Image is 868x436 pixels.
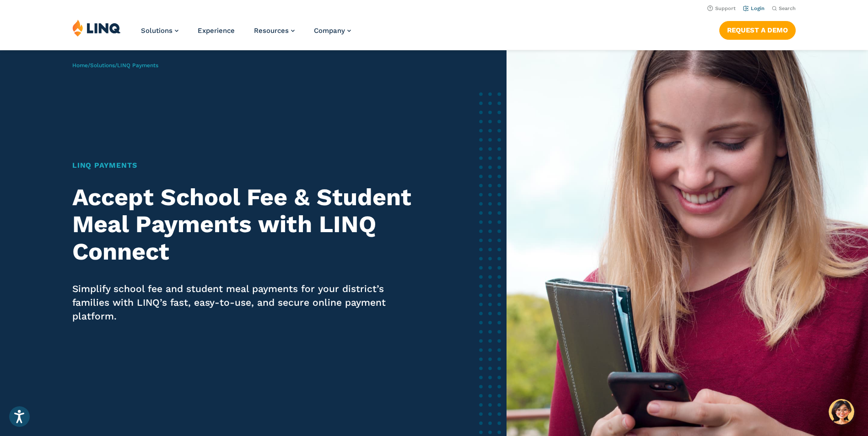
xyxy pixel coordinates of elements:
button: Open Search Bar [772,5,796,12]
nav: Button Navigation [719,19,796,39]
a: Login [743,5,765,11]
button: Hello, have a question? Let’s chat. [829,399,854,425]
a: Resources [254,27,295,35]
a: Home [72,62,88,69]
h1: LINQ Payments [72,160,414,171]
p: Simplify school fee and student meal payments for your district’s families with LINQ’s fast, easy... [72,282,414,323]
a: Company [314,27,351,35]
h2: Accept School Fee & Student Meal Payments with LINQ Connect [72,184,414,266]
a: Request a Demo [719,21,796,39]
span: Solutions [141,27,173,35]
span: / / [72,62,158,69]
a: Experience [198,27,235,35]
nav: Primary Navigation [141,19,351,49]
span: Search [779,5,796,11]
img: LINQ | K‑12 Software [72,19,121,37]
a: Solutions [90,62,115,69]
a: Support [707,5,736,11]
span: LINQ Payments [117,62,158,69]
span: Company [314,27,345,35]
span: Resources [254,27,289,35]
a: Solutions [141,27,178,35]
